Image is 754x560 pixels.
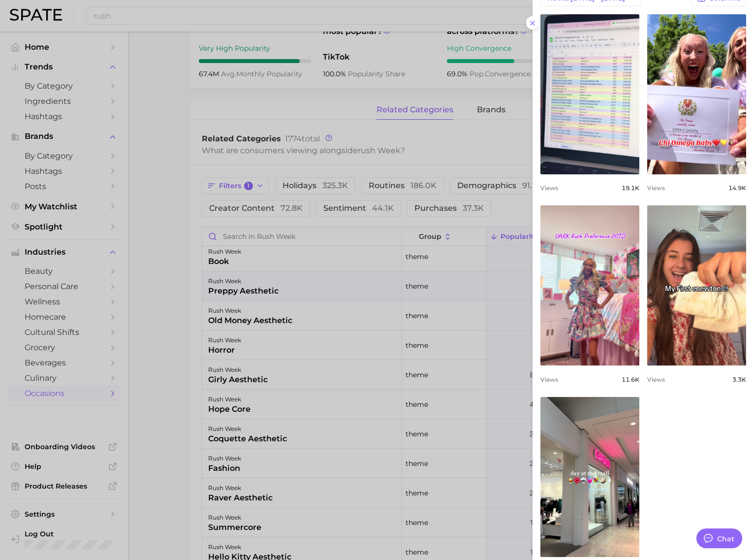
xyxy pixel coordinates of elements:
span: Views [647,376,665,383]
span: 19.1k [622,184,639,192]
span: Views [540,184,558,192]
span: 3.3k [732,376,746,383]
span: Views [647,184,665,192]
span: 14.9k [728,184,746,192]
span: 11.6k [622,376,639,383]
span: Views [540,376,558,383]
